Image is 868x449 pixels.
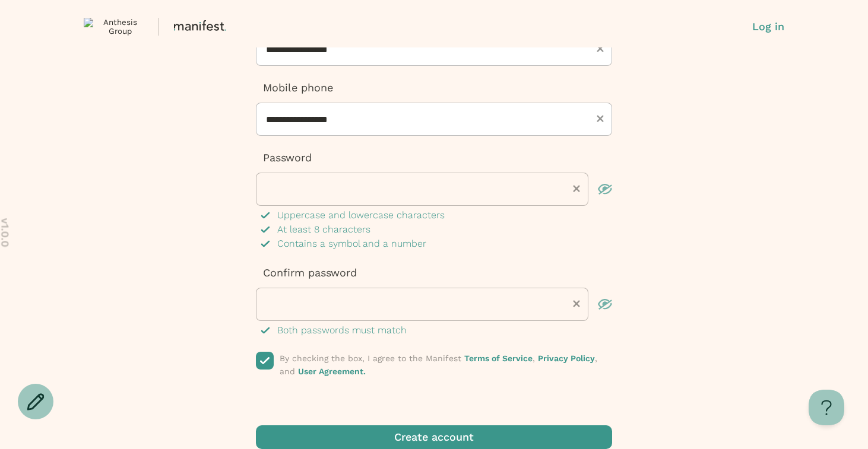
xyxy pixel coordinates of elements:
[256,150,612,165] p: Password
[256,265,612,281] p: Confirm password
[298,367,366,376] a: User Agreement.
[84,18,147,36] img: Anthesis Group
[277,237,426,251] p: Contains a symbol and a number
[256,425,612,449] button: Create account
[277,208,445,222] p: Uppercase and lowercase characters
[538,354,595,363] a: Privacy Policy
[464,354,533,363] a: Terms of Service
[809,390,844,425] iframe: Toggle Customer Support
[256,80,612,95] p: Mobile phone
[277,222,370,237] p: At least 8 characters
[280,354,597,376] span: By checking the box, I agree to the Manifest , , and
[752,19,784,34] button: Log in
[277,323,407,337] p: Both passwords must match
